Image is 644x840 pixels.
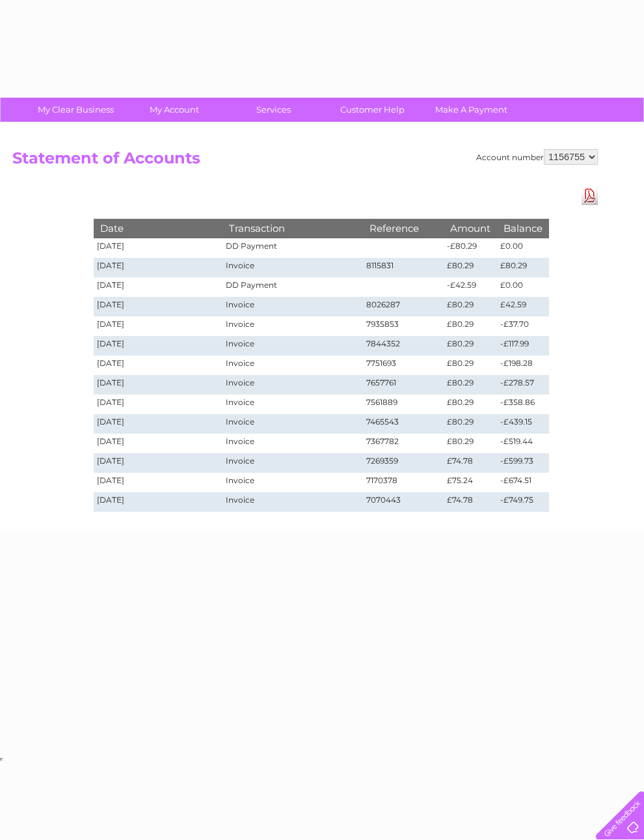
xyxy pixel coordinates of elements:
td: £80.29 [497,258,549,277]
td: 7844352 [363,336,444,356]
td: DD Payment [222,277,363,297]
td: [DATE] [94,492,222,512]
td: [DATE] [94,297,222,316]
td: [DATE] [94,473,222,492]
div: Account number [476,149,598,165]
td: £80.29 [444,336,497,356]
td: -£198.28 [497,356,549,375]
td: £80.29 [444,375,497,395]
td: 8115831 [363,258,444,277]
td: Invoice [222,258,363,277]
th: Balance [497,219,549,238]
td: £80.29 [444,434,497,453]
td: -£358.86 [497,395,549,414]
td: -£599.73 [497,453,549,473]
td: Invoice [222,316,363,336]
td: Invoice [222,473,363,492]
td: -£42.59 [444,277,497,297]
td: £80.29 [444,414,497,434]
td: £74.78 [444,492,497,512]
td: -£278.57 [497,375,549,395]
td: Invoice [222,453,363,473]
td: [DATE] [94,356,222,375]
td: 7070443 [363,492,444,512]
td: Invoice [222,356,363,375]
td: Invoice [222,297,363,316]
td: 7935853 [363,316,444,336]
td: Invoice [222,395,363,414]
a: Customer Help [319,98,426,122]
td: -£117.99 [497,336,549,356]
h2: Statement of Accounts [12,149,598,174]
td: £80.29 [444,258,497,277]
td: 7170378 [363,473,444,492]
th: Transaction [222,219,363,238]
td: 7465543 [363,414,444,434]
a: Make A Payment [418,98,525,122]
td: £74.78 [444,453,497,473]
td: [DATE] [94,375,222,395]
td: [DATE] [94,453,222,473]
th: Reference [363,219,444,238]
th: Amount [444,219,497,238]
td: -£80.29 [444,238,497,258]
a: My Clear Business [22,98,129,122]
td: DD Payment [222,238,363,258]
td: £0.00 [497,238,549,258]
td: 7269359 [363,453,444,473]
a: Download Pdf [582,186,598,205]
td: [DATE] [94,277,222,297]
td: Invoice [222,414,363,434]
td: £75.24 [444,473,497,492]
td: [DATE] [94,316,222,336]
td: [DATE] [94,434,222,453]
td: £80.29 [444,316,497,336]
td: [DATE] [94,395,222,414]
td: £80.29 [444,356,497,375]
td: 7751693 [363,356,444,375]
a: Services [220,98,327,122]
td: £80.29 [444,297,497,316]
td: 8026287 [363,297,444,316]
td: £0.00 [497,277,549,297]
td: £80.29 [444,395,497,414]
td: Invoice [222,336,363,356]
td: 7657761 [363,375,444,395]
a: My Account [121,98,228,122]
td: Invoice [222,492,363,512]
td: 7561889 [363,395,444,414]
td: -£439.15 [497,414,549,434]
td: [DATE] [94,414,222,434]
td: Invoice [222,434,363,453]
td: -£37.70 [497,316,549,336]
td: -£519.44 [497,434,549,453]
th: Date [94,219,222,238]
td: £42.59 [497,297,549,316]
td: -£749.75 [497,492,549,512]
td: Invoice [222,375,363,395]
td: [DATE] [94,258,222,277]
td: -£674.51 [497,473,549,492]
td: 7367782 [363,434,444,453]
td: [DATE] [94,238,222,258]
td: [DATE] [94,336,222,356]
